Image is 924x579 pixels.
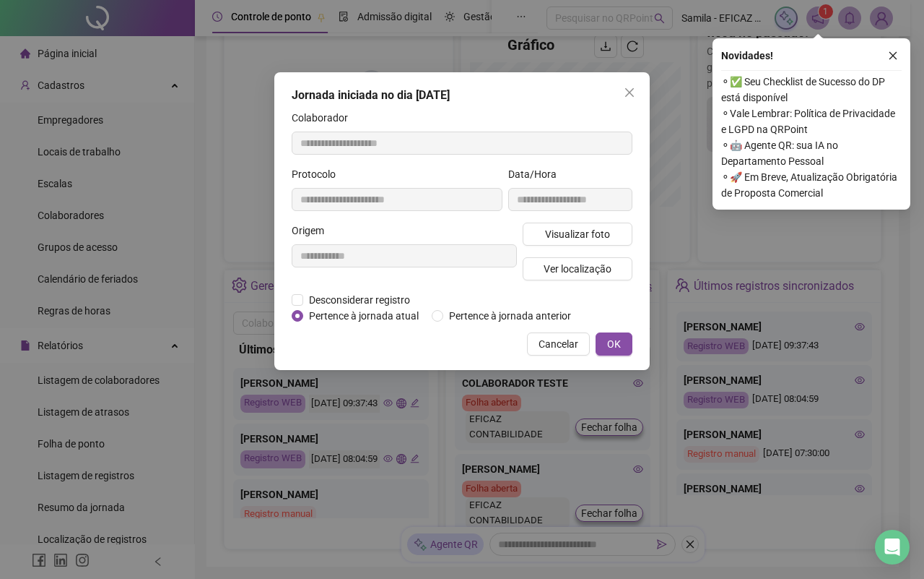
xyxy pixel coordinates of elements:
[303,292,416,308] span: Desconsiderar registro
[624,87,635,98] span: close
[721,106,902,137] span: ⚬ Vale Lembrar: Política de Privacidade e LGPD na QRPoint
[596,333,632,356] button: OK
[721,137,902,169] span: ⚬ 🤖 Agente QR: sua IA no Departamento Pessoal
[618,81,641,104] button: Close
[721,169,902,201] span: ⚬ 🚀 Em Breve, Atualização Obrigatória de Proposta Comercial
[292,223,334,239] label: Origem
[721,74,902,106] span: ⚬ ✅ Seu Checklist de Sucesso do DP está disponível
[888,51,898,61] span: close
[303,308,424,324] span: Pertence à jornada atual
[607,336,621,352] span: OK
[545,226,610,242] span: Visualizar foto
[721,48,773,64] span: Novidades !
[292,110,357,126] label: Colaborador
[544,261,611,277] span: Ver localização
[443,308,577,324] span: Pertence à jornada anterior
[292,166,345,182] label: Protocolo
[523,223,632,246] button: Visualizar foto
[875,530,910,565] div: Open Intercom Messenger
[292,87,632,104] div: Jornada iniciada no dia [DATE]
[508,166,566,182] label: Data/Hora
[527,333,590,356] button: Cancelar
[539,336,578,352] span: Cancelar
[523,257,632,280] button: Ver localização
